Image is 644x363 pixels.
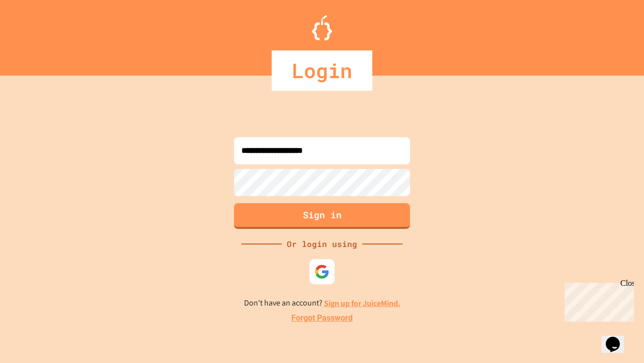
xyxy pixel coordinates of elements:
div: Or login using [282,238,362,250]
div: Chat with us now!Close [4,4,69,64]
p: Don't have an account? [244,297,400,310]
iframe: chat widget [560,279,634,322]
a: Sign up for JuiceMind. [324,298,400,309]
img: google-icon.svg [314,264,330,279]
button: Sign in [234,203,410,229]
a: Forgot Password [291,312,353,324]
div: Login [272,50,372,91]
iframe: chat widget [602,323,634,353]
img: Logo.svg [312,15,332,40]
